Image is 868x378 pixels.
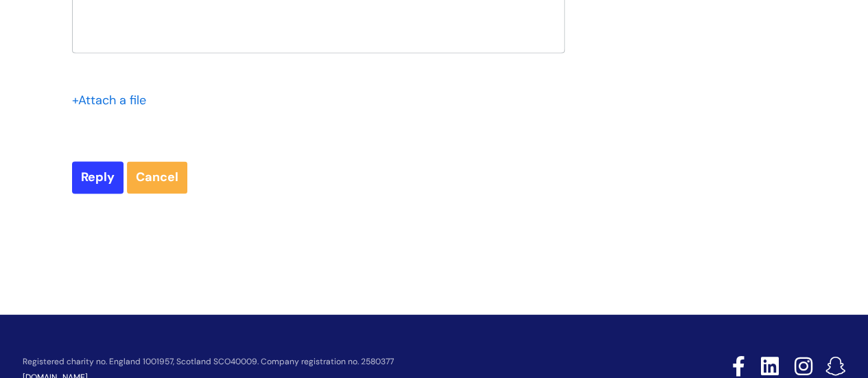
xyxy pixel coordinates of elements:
[23,357,635,366] p: Registered charity no. England 1001957, Scotland SCO40009. Company registration no. 2580377
[72,92,78,108] span: +
[127,161,187,193] a: Cancel
[72,89,154,111] div: Attach a file
[72,161,124,193] input: Reply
